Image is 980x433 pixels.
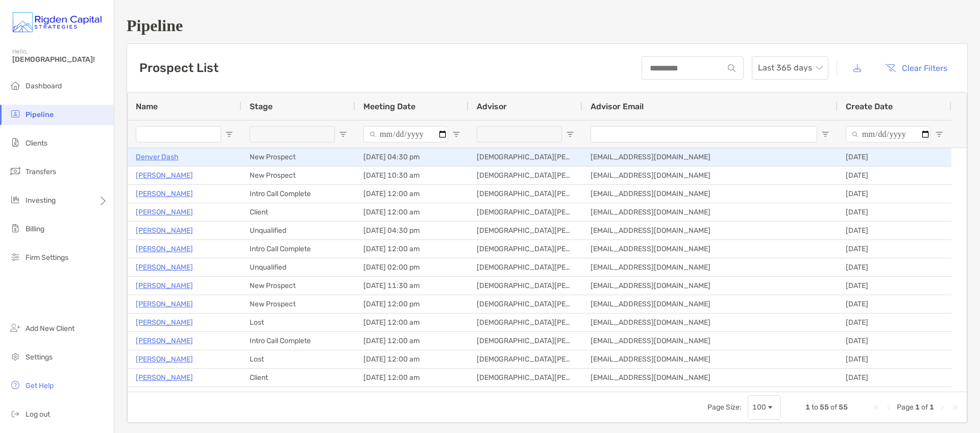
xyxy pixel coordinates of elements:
span: 1 [805,403,810,412]
div: [DATE] 12:00 pm [355,295,469,313]
span: 55 [820,403,829,412]
div: [DEMOGRAPHIC_DATA][PERSON_NAME], CFP® [469,350,582,368]
div: [EMAIL_ADDRESS][DOMAIN_NAME] [582,277,838,295]
a: [PERSON_NAME] [136,334,193,347]
a: [PERSON_NAME] [136,353,193,366]
a: [PERSON_NAME] [136,206,193,219]
span: Log out [26,410,50,419]
span: Transfers [26,167,56,176]
div: [DATE] 12:00 am [355,369,469,387]
p: [PERSON_NAME] [136,316,193,329]
div: Last Page [950,403,959,412]
span: Last 365 days [758,57,822,79]
div: [DATE] [838,203,951,221]
input: Advisor Email Filter Input [591,126,817,142]
div: [DEMOGRAPHIC_DATA][PERSON_NAME], CFP® [469,314,582,331]
a: [PERSON_NAME] [136,243,193,255]
div: New Prospect [241,277,355,295]
div: [EMAIL_ADDRESS][DOMAIN_NAME] [582,240,838,258]
div: [DATE] [838,369,951,387]
div: Unqualified [241,387,355,405]
p: [PERSON_NAME] [136,169,193,182]
div: [DATE] [838,222,951,239]
div: 100 [752,403,766,412]
div: [DATE] [838,314,951,331]
div: Intro Call Complete [241,185,355,203]
div: [EMAIL_ADDRESS][DOMAIN_NAME] [582,295,838,313]
input: Create Date Filter Input [846,126,931,142]
p: [PERSON_NAME] [136,261,193,274]
img: settings icon [9,350,21,363]
div: [EMAIL_ADDRESS][DOMAIN_NAME] [582,166,838,184]
div: Intro Call Complete [241,332,355,350]
img: input icon [728,64,736,72]
button: Open Filter Menu [452,130,460,138]
button: Open Filter Menu [225,130,233,138]
div: Page Size [748,395,781,420]
div: Client [241,203,355,221]
span: of [921,403,928,412]
img: billing icon [9,222,21,234]
div: [EMAIL_ADDRESS][DOMAIN_NAME] [582,258,838,276]
div: [DEMOGRAPHIC_DATA][PERSON_NAME], CFP® [469,203,582,221]
div: [DEMOGRAPHIC_DATA][PERSON_NAME], CFP® [469,240,582,258]
div: [DATE] 10:30 am [355,166,469,184]
span: Add New Client [26,324,75,333]
div: [DATE] 12:00 am [355,203,469,221]
div: [EMAIL_ADDRESS][DOMAIN_NAME] [582,222,838,239]
img: firm-settings icon [9,251,21,263]
div: [DATE] 12:00 am [355,332,469,350]
div: [DATE] [838,277,951,295]
div: [DATE] [838,185,951,203]
span: to [812,403,818,412]
a: [PERSON_NAME] [136,390,193,402]
span: Page [897,403,914,412]
div: Lost [241,350,355,368]
p: [PERSON_NAME] [136,224,193,237]
div: [DATE] 02:00 pm [355,258,469,276]
div: [DATE] 12:00 am [355,314,469,331]
div: Client [241,369,355,387]
div: [DEMOGRAPHIC_DATA][PERSON_NAME], CFP® [469,166,582,184]
span: of [830,403,837,412]
span: Settings [26,353,53,362]
div: [DATE] [838,258,951,276]
a: [PERSON_NAME] [136,371,193,384]
div: [DEMOGRAPHIC_DATA][PERSON_NAME], CFP® [469,369,582,387]
a: [PERSON_NAME] [136,187,193,200]
img: logout icon [9,407,21,420]
div: [DEMOGRAPHIC_DATA][PERSON_NAME], CFP® [469,387,582,405]
a: [PERSON_NAME] [136,279,193,292]
div: [DATE] [838,240,951,258]
img: transfers icon [9,165,21,177]
span: Get Help [26,381,54,390]
div: [EMAIL_ADDRESS][DOMAIN_NAME] [582,148,838,166]
div: [DEMOGRAPHIC_DATA][PERSON_NAME], CFP® [469,222,582,239]
div: [EMAIL_ADDRESS][DOMAIN_NAME] [582,185,838,203]
span: Dashboard [26,82,62,90]
div: Unqualified [241,222,355,239]
span: 55 [839,403,848,412]
div: [DATE] 04:30 pm [355,222,469,239]
div: Unqualified [241,258,355,276]
span: 1 [929,403,934,412]
div: [DATE] [838,148,951,166]
div: First Page [872,403,880,412]
span: Billing [26,225,44,233]
h3: Prospect List [139,61,218,75]
div: [EMAIL_ADDRESS][DOMAIN_NAME] [582,387,838,405]
span: Stage [250,102,273,111]
div: Page Size: [707,403,742,412]
span: Advisor Email [591,102,644,111]
div: [DATE] [838,166,951,184]
input: Meeting Date Filter Input [363,126,448,142]
div: [DEMOGRAPHIC_DATA][PERSON_NAME], CFP® [469,185,582,203]
span: Meeting Date [363,102,415,111]
button: Open Filter Menu [935,130,943,138]
button: Open Filter Menu [339,130,347,138]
